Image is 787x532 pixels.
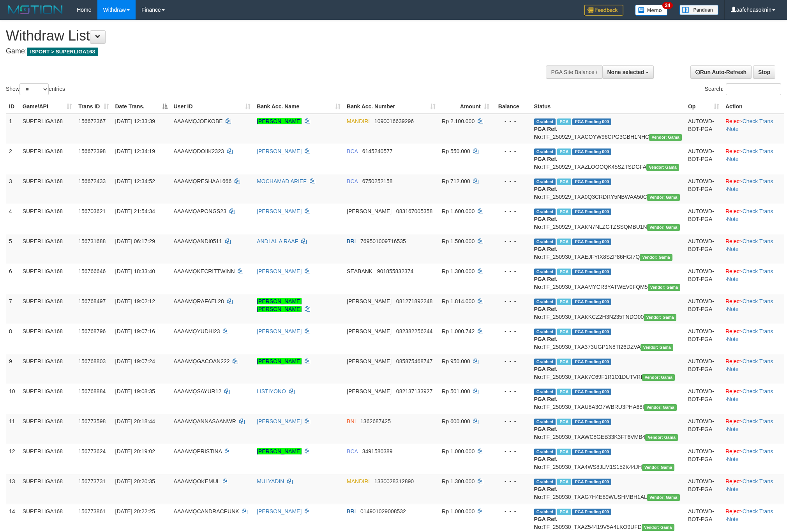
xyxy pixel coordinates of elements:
[534,179,556,185] span: Grabbed
[257,268,302,274] a: [PERSON_NAME]
[557,449,571,455] span: Marked by aafsoycanthlai
[78,118,106,124] span: 156672367
[78,298,106,304] span: 156768497
[27,48,98,56] span: ISPORT > SUPERLIGA168
[685,384,722,414] td: AUTOWD-BOT-PGA
[19,354,76,384] td: SUPERLIGA168
[492,99,531,114] th: Balance
[534,306,558,320] b: PGA Ref. No:
[572,449,611,455] span: PGA Pending
[534,126,558,140] b: PGA Ref. No:
[534,269,556,275] span: Grabbed
[557,269,571,275] span: Marked by aafheankoy
[534,246,558,260] b: PGA Ref. No:
[19,99,76,114] th: Game/API: activate to sort column ascending
[727,306,739,312] a: Note
[531,114,685,144] td: TF_250929_TXACOYW96CPG3GBH1NHC
[19,204,76,234] td: SUPERLIGA168
[685,324,722,354] td: AUTOWD-BOT-PGA
[648,284,681,291] span: Vendor URL: https://trx31.1velocity.biz
[725,358,741,364] a: Reject
[685,474,722,504] td: AUTOWD-BOT-PGA
[705,83,781,95] label: Search:
[743,118,773,124] a: Check Trans
[727,186,739,192] a: Note
[347,388,392,394] span: [PERSON_NAME]
[534,366,558,380] b: PGA Ref. No:
[115,268,155,274] span: [DATE] 18:33:40
[75,99,112,114] th: Trans ID: activate to sort column ascending
[727,276,739,282] a: Note
[442,118,475,124] span: Rp 2.100.000
[641,344,673,351] span: Vendor URL: https://trx31.1velocity.biz
[534,456,558,470] b: PGA Ref. No:
[572,118,611,125] span: PGA Pending
[531,99,685,114] th: Status
[645,434,678,441] span: Vendor URL: https://trx31.1velocity.biz
[572,329,611,335] span: PGA Pending
[6,48,517,55] h4: Game:
[572,179,611,185] span: PGA Pending
[557,148,571,155] span: Marked by aafsoycanthlai
[647,194,680,201] span: Vendor URL: https://trx31.1velocity.biz
[727,336,739,342] a: Note
[584,5,623,16] img: Feedback.jpg
[534,426,558,440] b: PGA Ref. No:
[6,174,19,204] td: 3
[534,449,556,455] span: Grabbed
[646,164,679,171] span: Vendor URL: https://trx31.1velocity.biz
[743,178,773,184] a: Check Trans
[496,267,528,275] div: - - -
[78,178,106,184] span: 156672433
[347,478,370,484] span: MANDIRI
[496,177,528,185] div: - - -
[725,388,741,394] a: Reject
[531,324,685,354] td: TF_250930_TXA373UGP1N8TI26DZVA
[531,174,685,204] td: TF_250929_TXA0Q3CRDRY5NBWAA50C
[743,448,773,454] a: Check Trans
[722,474,784,504] td: · ·
[362,448,393,454] span: Copy 3491580389 to clipboard
[685,264,722,294] td: AUTOWD-BOT-PGA
[727,396,739,402] a: Note
[690,65,752,79] a: Run Auto-Refresh
[6,264,19,294] td: 6
[6,204,19,234] td: 4
[531,474,685,504] td: TF_250930_TXAG7H4E89WUSHMBH1AL
[19,444,76,474] td: SUPERLIGA168
[743,358,773,364] a: Check Trans
[722,354,784,384] td: · ·
[174,178,232,184] span: AAAAMQRESHAAL666
[743,238,773,244] a: Check Trans
[534,148,556,155] span: Grabbed
[685,144,722,174] td: AUTOWD-BOT-PGA
[115,328,155,334] span: [DATE] 19:07:16
[347,208,392,214] span: [PERSON_NAME]
[725,268,741,274] a: Reject
[727,486,739,492] a: Note
[531,204,685,234] td: TF_250929_TXAKN7NLZGTZSSQMBU1N
[534,156,558,170] b: PGA Ref. No:
[257,358,302,364] a: [PERSON_NAME]
[6,234,19,264] td: 5
[78,358,106,364] span: 156768803
[115,148,155,154] span: [DATE] 12:34:19
[534,216,558,230] b: PGA Ref. No:
[496,147,528,155] div: - - -
[347,418,356,424] span: BNI
[685,174,722,204] td: AUTOWD-BOT-PGA
[115,448,155,454] span: [DATE] 20:19:02
[722,204,784,234] td: · ·
[78,448,106,454] span: 156773624
[396,328,432,334] span: Copy 082382256244 to clipboard
[442,148,470,154] span: Rp 550.000
[6,114,19,144] td: 1
[360,238,406,244] span: Copy 769501009716535 to clipboard
[557,179,571,185] span: Marked by aafsoycanthlai
[347,178,358,184] span: BCA
[727,516,739,522] a: Note
[662,2,673,9] span: 34
[374,118,414,124] span: Copy 1090016639296 to clipboard
[635,5,668,16] img: Button%20Memo.svg
[442,418,470,424] span: Rp 600.000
